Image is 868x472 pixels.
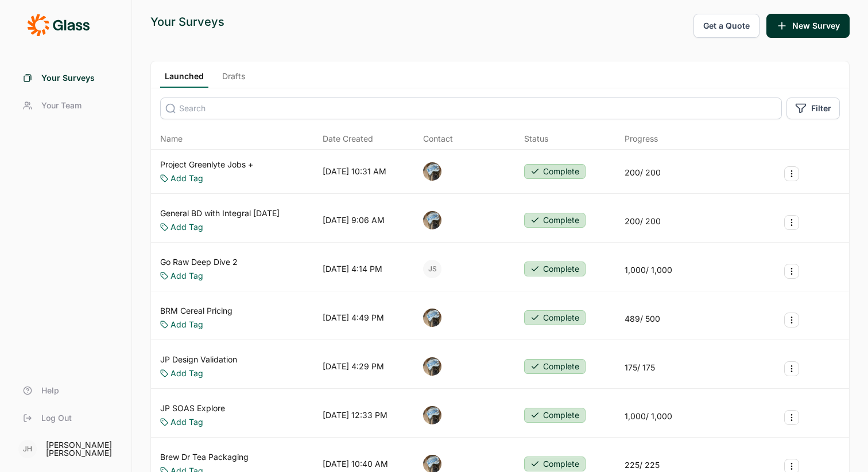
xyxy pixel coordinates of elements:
[160,451,249,463] a: Brew Dr Tea Packaging
[766,14,850,38] button: New Survey
[41,412,72,424] span: Log Out
[160,256,238,268] a: Go Raw Deep Dive 2
[41,72,95,84] span: Your Surveys
[524,310,586,325] button: Complete
[784,313,799,327] button: Survey Actions
[625,411,672,422] div: 1,000 / 1,000
[323,361,384,372] div: [DATE] 4:29 PM
[625,264,672,276] div: 1,000 / 1,000
[625,313,660,325] div: 489 / 500
[170,173,203,184] a: Add Tag
[323,214,385,226] div: [DATE] 9:06 AM
[160,208,280,219] a: General BD with Integral [DATE]
[323,409,387,421] div: [DATE] 12:33 PM
[323,263,382,275] div: [DATE] 4:14 PM
[784,215,799,230] button: Survey Actions
[524,262,586,276] button: Complete
[170,221,203,233] a: Add Tag
[784,264,799,279] button: Survey Actions
[160,133,183,145] span: Name
[41,385,59,396] span: Help
[524,213,586,228] button: Complete
[625,216,661,227] div: 200 / 200
[160,354,237,365] a: JP Design Validation
[323,166,386,177] div: [DATE] 10:31 AM
[524,408,586,423] button: Complete
[786,97,840,119] button: Filter
[423,260,441,278] div: JS
[423,133,453,145] div: Contact
[160,71,208,88] a: Launched
[423,357,441,376] img: ocn8z7iqvmiiaveqkfqd.png
[323,458,388,470] div: [DATE] 10:40 AM
[423,211,441,229] img: ocn8z7iqvmiiaveqkfqd.png
[41,100,82,111] span: Your Team
[693,14,759,38] button: Get a Quote
[625,133,658,145] div: Progress
[625,362,655,373] div: 175 / 175
[423,406,441,424] img: ocn8z7iqvmiiaveqkfqd.png
[784,361,799,376] button: Survey Actions
[423,309,441,327] img: ocn8z7iqvmiiaveqkfqd.png
[160,403,225,414] a: JP SOAS Explore
[323,133,373,145] span: Date Created
[625,167,661,178] div: 200 / 200
[524,359,586,374] button: Complete
[524,133,548,145] div: Status
[625,459,660,471] div: 225 / 225
[524,164,586,179] button: Complete
[524,457,586,471] button: Complete
[18,440,37,458] div: JH
[784,410,799,425] button: Survey Actions
[160,305,232,317] a: BRM Cereal Pricing
[170,416,203,428] a: Add Tag
[170,368,203,379] a: Add Tag
[170,270,203,282] a: Add Tag
[323,312,384,323] div: [DATE] 4:49 PM
[811,103,831,114] span: Filter
[423,162,441,181] img: ocn8z7iqvmiiaveqkfqd.png
[784,166,799,181] button: Survey Actions
[160,97,782,119] input: Search
[218,71,250,88] a: Drafts
[170,319,203,330] a: Add Tag
[160,159,253,170] a: Project Greenlyte Jobs +
[46,441,118,457] div: [PERSON_NAME] [PERSON_NAME]
[150,14,224,30] div: Your Surveys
